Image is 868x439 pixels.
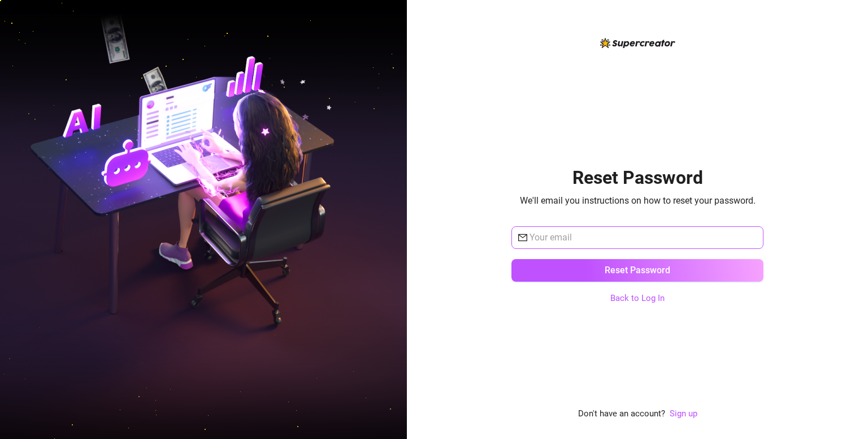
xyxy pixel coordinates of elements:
[578,407,665,421] span: Don't have an account?
[670,408,697,419] a: Sign up
[610,293,665,303] a: Back to Log In
[610,292,665,305] a: Back to Log In
[670,407,697,421] a: Sign up
[530,231,757,244] input: Your email
[518,233,527,242] span: mail
[605,265,670,276] span: Reset Password
[572,166,703,190] h2: Reset Password
[600,38,675,48] img: logo-BBDzfeDw.svg
[511,259,763,282] button: Reset Password
[520,193,756,208] span: We'll email you instructions on how to reset your password.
